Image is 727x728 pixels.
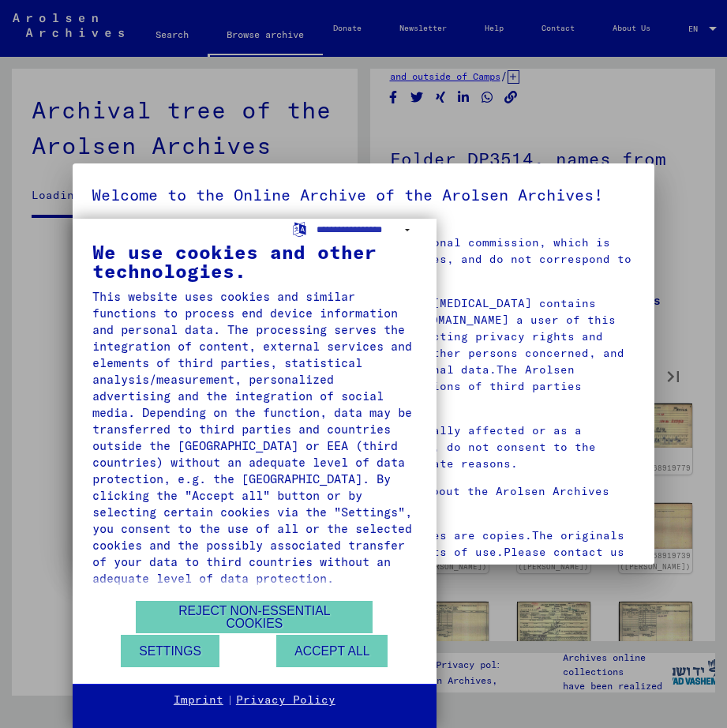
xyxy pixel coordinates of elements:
[276,635,388,667] button: Accept all
[92,288,417,587] div: This website uses cookies and similar functions to process end device information and personal da...
[136,601,373,633] button: Reject non-essential cookies
[236,692,335,708] a: Privacy Policy
[174,692,223,708] a: Imprint
[92,242,417,280] div: We use cookies and other technologies.
[121,635,219,667] button: Settings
